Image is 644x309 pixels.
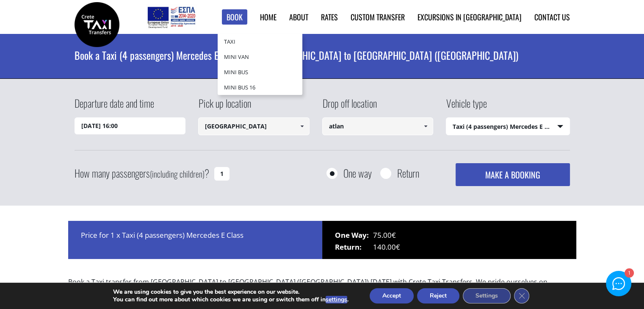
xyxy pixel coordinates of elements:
input: Select pickup location [198,117,310,135]
label: Return [397,168,419,178]
span: Return: [335,241,373,253]
a: Mini Van [218,49,302,64]
button: Settings [463,288,511,303]
button: Accept [370,288,414,303]
h1: Book a Taxi (4 passengers) Mercedes E Class from [GEOGRAPHIC_DATA] to [GEOGRAPHIC_DATA] ([GEOGRAP... [75,34,570,76]
label: One way [343,168,372,178]
small: (including children) [150,167,205,180]
a: Mini Bus [218,64,302,80]
label: Departure date and time [75,96,154,117]
button: MAKE A BOOKING [456,163,569,186]
input: Select drop-off location [322,117,434,135]
div: 1 [624,269,633,278]
button: settings [326,296,347,303]
a: Home [260,11,276,22]
span: Taxi (4 passengers) Mercedes E Class [446,118,569,136]
a: About [289,11,308,22]
a: Taxi [218,34,302,49]
a: Contact us [534,11,570,22]
p: You can find out more about which cookies we are using or switch them off in . [113,296,348,303]
span: One Way: [335,229,373,241]
label: How many passengers ? [75,163,209,184]
button: Close GDPR Cookie Banner [514,288,529,303]
p: We are using cookies to give you the best experience on our website. [113,288,348,296]
label: Drop off location [322,96,377,117]
a: Rates [321,11,338,22]
a: Show All Items [419,117,433,135]
a: Book [222,9,247,25]
img: Crete Taxi Transfers | Book a Taxi transfer from Chania airport to Pilot (Georgioupolis) | Crete ... [75,2,119,47]
div: 75.00€ 140.00€ [322,221,576,259]
label: Vehicle type [446,96,487,117]
a: Mini Bus 16 [218,80,302,95]
a: Crete Taxi Transfers | Book a Taxi transfer from Chania airport to Pilot (Georgioupolis) | Crete ... [75,19,119,28]
div: Price for 1 x Taxi (4 passengers) Mercedes E Class [68,221,322,259]
img: e-bannersEUERDF180X90.jpg [146,4,196,30]
a: Excursions in [GEOGRAPHIC_DATA] [417,11,522,22]
label: Pick up location [198,96,251,117]
button: Reject [417,288,459,303]
a: Custom Transfer [351,11,405,22]
a: Show All Items [295,117,309,135]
